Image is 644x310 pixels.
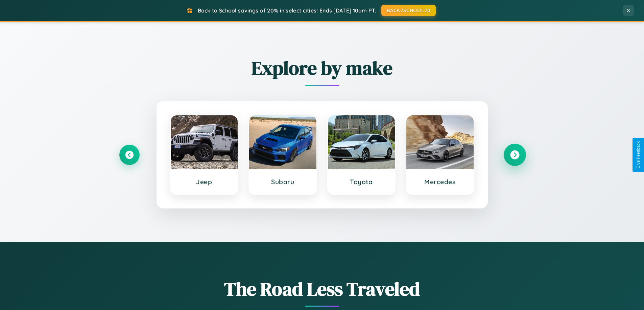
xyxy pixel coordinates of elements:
[198,7,376,14] span: Back to School savings of 20% in select cities! Ends [DATE] 10am PT.
[256,178,310,186] h3: Subaru
[119,55,525,81] h2: Explore by make
[413,178,467,186] h3: Mercedes
[381,5,436,16] button: BACK2SCHOOL20
[335,178,388,186] h3: Toyota
[177,178,231,186] h3: Jeep
[636,141,641,169] div: Give Feedback
[119,276,525,302] h1: The Road Less Traveled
